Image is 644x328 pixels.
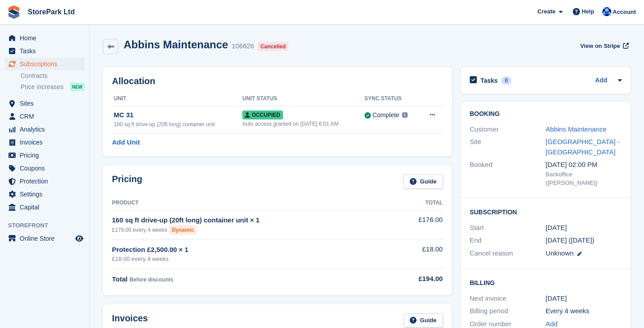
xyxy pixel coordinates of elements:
[537,7,555,16] span: Create
[20,32,73,44] span: Home
[112,215,396,226] div: 160 sq ft drive-up (20ft long) container unit × 1
[396,210,442,239] td: £176.00
[613,8,636,17] span: Account
[545,249,574,257] span: Unknown
[20,45,73,57] span: Tasks
[4,58,85,70] a: menu
[8,221,89,230] span: Storefront
[545,170,622,187] div: Backoffice ([PERSON_NAME])
[470,124,546,135] div: Customer
[232,41,254,51] div: 106626
[365,92,419,106] th: Sync Status
[4,45,85,57] a: menu
[4,201,85,213] a: menu
[112,255,396,264] div: £18.00 every 4 weeks
[20,232,73,245] span: Online Store
[4,232,85,245] a: menu
[602,7,611,16] img: Donna
[20,201,73,213] span: Capital
[4,149,85,162] a: menu
[582,7,594,16] span: Help
[470,160,546,187] div: Booked
[595,76,607,86] a: Add
[20,188,73,200] span: Settings
[74,233,85,244] a: Preview store
[4,32,85,44] a: menu
[470,278,622,287] h2: Billing
[20,136,73,149] span: Invoices
[545,236,594,244] span: [DATE] ([DATE])
[112,92,242,106] th: Unit
[112,313,148,328] h2: Invoices
[242,111,283,119] span: Occupied
[404,174,443,189] a: Guide
[580,42,620,51] span: View on Stripe
[112,174,142,189] h2: Pricing
[4,97,85,110] a: menu
[545,138,619,156] a: [GEOGRAPHIC_DATA] - [GEOGRAPHIC_DATA]
[169,226,197,234] div: Dynamic
[112,76,443,86] h2: Allocation
[112,275,128,283] span: Total
[112,226,396,234] div: £176.00 every 4 weeks
[20,58,73,70] span: Subscriptions
[404,313,443,328] a: Guide
[114,120,242,128] div: 160 sq ft drive-up (20ft long) container unit
[70,82,85,91] div: NEW
[21,82,85,92] a: Price increases NEW
[258,42,288,51] div: Cancelled
[4,123,85,136] a: menu
[20,175,73,187] span: Protection
[470,207,622,216] h2: Subscription
[396,239,442,268] td: £18.00
[4,175,85,187] a: menu
[396,274,442,284] div: £194.00
[112,196,396,210] th: Product
[470,294,546,304] div: Next invoice
[470,137,546,157] div: Site
[545,160,622,170] div: [DATE] 02:00 PM
[373,111,399,120] div: Complete
[20,123,73,136] span: Analytics
[4,136,85,149] a: menu
[545,306,622,316] div: Every 4 weeks
[4,110,85,123] a: menu
[129,277,173,283] span: Before discounts
[545,294,622,304] div: [DATE]
[501,77,511,85] div: 0
[20,110,73,123] span: CRM
[545,125,606,133] a: Abbins Maintenance
[112,245,396,255] div: Protection £2,500.00 × 1
[20,162,73,175] span: Coupons
[242,92,364,106] th: Unit Status
[470,111,622,118] h2: Booking
[576,38,631,53] a: View on Stripe
[21,83,64,91] span: Price increases
[20,149,73,162] span: Pricing
[470,306,546,316] div: Billing period
[470,235,546,246] div: End
[24,4,78,19] a: StorePark Ltd
[20,97,73,110] span: Sites
[4,162,85,175] a: menu
[4,188,85,200] a: menu
[7,5,21,19] img: stora-icon-8386f47178a22dfd0bd8f6a31ec36ba5ce8667c1dd55bd0f319d3a0aa187defe.svg
[481,77,498,85] h2: Tasks
[242,120,364,128] div: Auto access granted on [DATE] 6:01 AM
[114,110,242,120] div: MC 31
[124,38,228,51] h2: Abbins Maintenance
[112,137,140,148] a: Add Unit
[396,196,442,210] th: Total
[470,248,546,259] div: Cancel reason
[21,72,85,80] a: Contracts
[470,223,546,233] div: Start
[402,112,408,118] img: icon-info-grey-7440780725fd019a000dd9b08b2336e03edf1995a4989e88bcd33f0948082b44.svg
[545,223,567,233] time: 2025-09-08 00:00:00 UTC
